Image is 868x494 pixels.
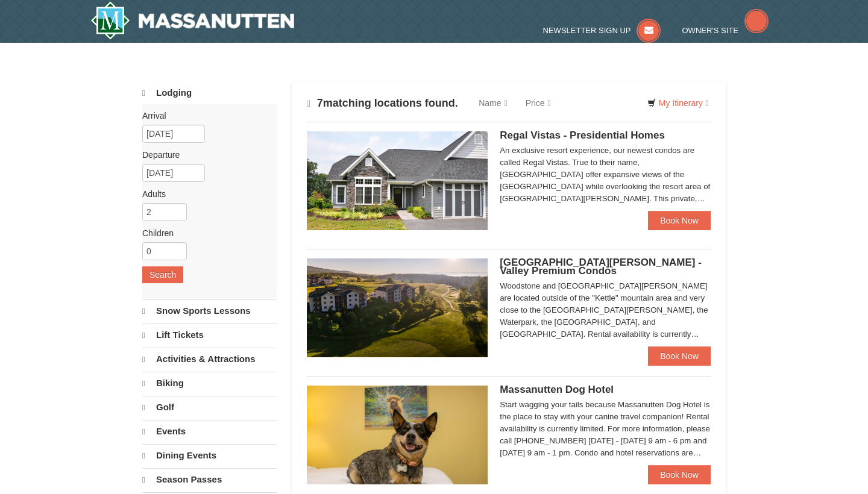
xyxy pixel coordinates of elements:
[648,211,711,230] a: Book Now
[517,91,560,115] a: Price
[142,468,277,491] a: Season Passes
[682,26,739,35] span: Owner's Site
[500,384,614,395] span: Massanutten Dog Hotel
[142,348,277,370] a: Activities & Attractions
[682,26,769,35] a: Owner's Site
[543,26,661,35] a: Newsletter Sign Up
[543,26,631,35] span: Newsletter Sign Up
[500,130,665,141] span: Regal Vistas - Presidential Homes
[142,82,277,104] a: Lodging
[470,91,516,115] a: Name
[142,188,268,200] label: Adults
[648,346,711,366] a: Book Now
[500,399,711,459] div: Start wagging your tails because Massanutten Dog Hotel is the place to stay with your canine trav...
[90,1,294,40] a: Massanutten Resort
[142,372,277,395] a: Biking
[500,257,702,277] span: [GEOGRAPHIC_DATA][PERSON_NAME] - Valley Premium Condos
[307,131,488,230] img: 19218991-1-902409a9.jpg
[640,94,717,112] a: My Itinerary
[90,1,294,40] img: Massanutten Resort Logo
[142,227,268,239] label: Children
[142,420,277,443] a: Events
[142,110,268,122] label: Arrival
[142,444,277,467] a: Dining Events
[307,258,488,357] img: 19219041-4-ec11c166.jpg
[500,145,711,205] div: An exclusive resort experience, our newest condos are called Regal Vistas. True to their name, [G...
[142,266,183,283] button: Search
[648,465,711,484] a: Book Now
[142,149,268,161] label: Departure
[142,324,277,346] a: Lift Tickets
[142,396,277,419] a: Golf
[307,386,488,484] img: 27428181-5-81c892a3.jpg
[500,280,711,340] div: Woodstone and [GEOGRAPHIC_DATA][PERSON_NAME] are located outside of the "Kettle" mountain area an...
[142,299,277,322] a: Snow Sports Lessons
